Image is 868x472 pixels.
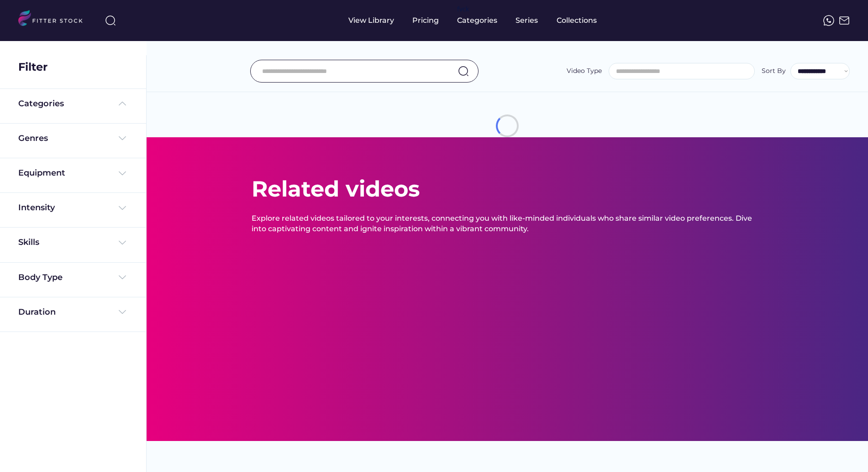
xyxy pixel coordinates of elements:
[839,15,850,26] img: Frame%2051.svg
[105,15,116,26] img: search-normal%203.svg
[457,16,497,26] div: Categories
[117,306,128,317] img: Frame%20%284%29.svg
[18,133,48,144] div: Genres
[117,202,128,213] img: Frame%20%284%29.svg
[557,16,597,26] div: Collections
[458,66,469,77] img: search-normal.svg
[18,10,90,29] img: LOGO.svg
[117,98,128,109] img: Frame%20%285%29.svg
[567,67,602,76] div: Video Type
[18,202,55,213] div: Intensity
[18,237,41,248] div: Skills
[516,16,538,26] div: Series
[348,16,394,26] div: View Library
[18,306,56,318] div: Duration
[18,167,65,179] div: Equipment
[18,98,64,109] div: Categories
[412,16,439,26] div: Pricing
[762,67,786,76] div: Sort By
[252,213,763,234] div: Explore related videos tailored to your interests, connecting you with like-minded individuals wh...
[117,133,128,144] img: Frame%20%284%29.svg
[823,15,834,26] img: meteor-icons_whatsapp%20%281%29.svg
[18,272,63,283] div: Body Type
[117,168,128,179] img: Frame%20%284%29.svg
[117,237,128,248] img: Frame%20%284%29.svg
[117,272,128,283] img: Frame%20%284%29.svg
[457,5,469,14] div: fvck
[252,174,420,204] div: Related videos
[18,59,47,75] div: Filter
